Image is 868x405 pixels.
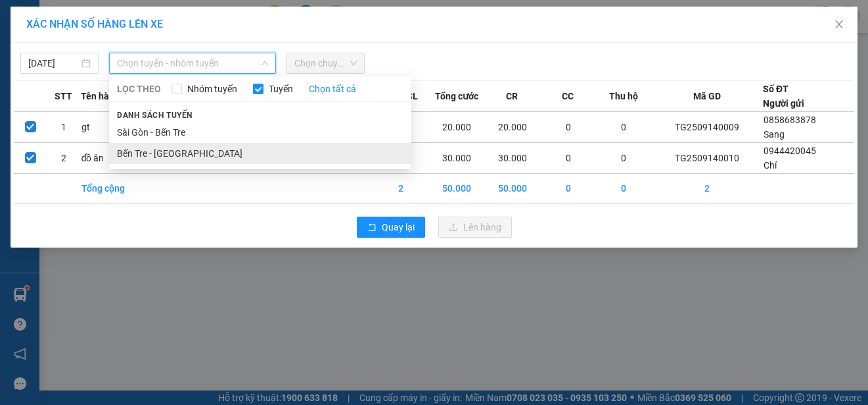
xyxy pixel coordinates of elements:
span: Nhóm tuyến [182,82,242,96]
span: Tuyến [263,82,298,96]
button: rollbackQuay lại [357,217,425,238]
td: 0 [540,112,596,143]
span: Chọn tuyến - nhóm tuyến [117,53,268,73]
span: STT [55,89,72,103]
span: 0786277980 [102,43,161,55]
span: 1 [188,91,195,105]
td: 2 [373,174,429,203]
td: đồ ăn [81,143,137,174]
input: 14/09/2025 [28,56,79,70]
span: Chí [764,160,777,171]
span: Chọn chuyến [294,53,357,73]
span: Nhi [102,28,118,41]
button: Close [821,7,857,43]
a: Chọn tất cả [309,82,356,96]
td: 30.000 [429,143,485,174]
td: 50.000 [484,174,540,203]
td: TG2509140009 [652,112,763,143]
span: CR [506,89,518,103]
li: Bến Tre - [GEOGRAPHIC_DATA] [109,143,411,164]
span: Thu hộ [609,89,638,103]
td: 30.000 [484,143,540,174]
td: CC: [101,65,196,82]
span: Sang [764,129,785,140]
span: Tổng cước [435,89,478,103]
td: 0 [596,143,652,174]
td: gt [81,112,137,143]
span: XÁC NHẬN SỐ HÀNG LÊN XE [26,18,163,30]
td: 20.000 [484,112,540,143]
span: 0 [118,67,124,79]
td: 20.000 [429,112,485,143]
td: 50.000 [429,174,485,203]
span: down [261,59,269,67]
td: 0 [596,112,652,143]
div: Số ĐT Người gửi [763,82,804,111]
td: 0 [596,174,652,203]
span: rollback [367,223,377,233]
li: Sài Gòn - Bến Tre [109,122,411,143]
span: Quay lại [382,220,415,234]
p: Gửi từ: [5,14,100,26]
p: Nhận: [102,14,195,26]
span: 0858683878 [764,115,816,125]
td: TG2509140010 [652,143,763,174]
td: 0 [540,143,596,174]
td: 1 [47,112,81,143]
span: Danh sách tuyến [109,109,200,121]
td: 2 [652,174,763,203]
button: uploadLên hàng [438,217,512,238]
span: 30.000 [21,67,54,79]
span: Tên hàng [81,89,120,103]
span: close [834,19,844,30]
span: 0944420045 [5,43,64,55]
td: Tổng cộng [81,174,137,203]
span: 1 - Thùng vừa (đồ ăn) [5,86,87,111]
span: CC [562,89,574,103]
span: LỌC THEO [117,82,161,96]
td: CR: [5,65,101,82]
span: Mỹ Tho [37,14,72,26]
span: SL: [173,92,188,105]
td: 2 [47,143,81,174]
span: Chí [5,28,20,41]
span: 0944420045 [764,146,816,156]
td: 0 [540,174,596,203]
span: Quận 5 [129,14,163,26]
span: Mã GD [693,89,721,103]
